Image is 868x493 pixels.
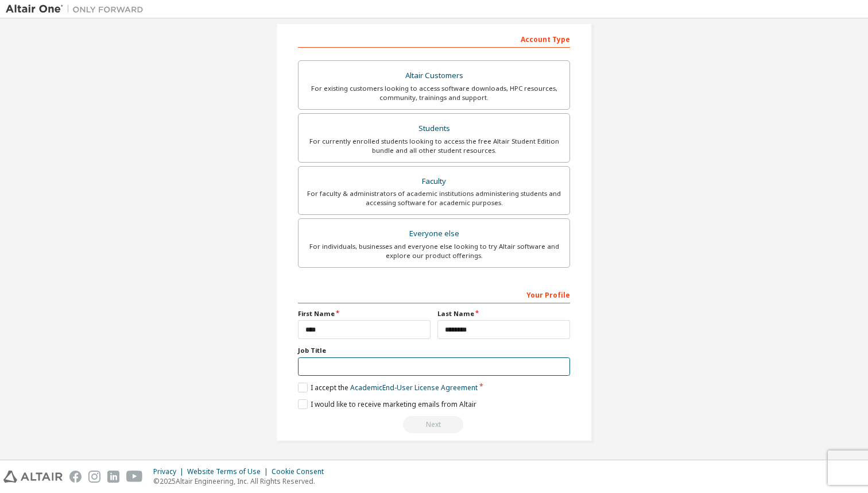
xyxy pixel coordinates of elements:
[305,68,563,84] div: Altair Customers
[298,285,570,303] div: Your Profile
[437,309,570,318] label: Last Name
[305,84,563,102] div: For existing customers looking to access software downloads, HPC resources, community, trainings ...
[298,309,431,318] label: First Name
[107,471,119,483] img: linkedin.svg
[305,242,563,260] div: For individuals, businesses and everyone else looking to try Altair software and explore our prod...
[126,471,143,483] img: youtube.svg
[298,383,478,392] label: I accept the
[305,121,563,137] div: Students
[305,174,563,190] div: Faculty
[305,137,563,155] div: For currently enrolled students looking to access the free Altair Student Edition bundle and all ...
[298,416,570,433] div: Read and acccept EULA to continue
[3,471,63,483] img: altair_logo.svg
[272,467,331,476] div: Cookie Consent
[88,471,100,483] img: instagram.svg
[6,3,149,15] img: Altair One
[298,399,476,409] label: I would like to receive marketing emails from Altair
[153,476,331,486] p: © 2025 Altair Engineering, Inc. All Rights Reserved.
[298,346,570,355] label: Job Title
[305,189,563,207] div: For faculty & administrators of academic institutions administering students and accessing softwa...
[153,467,187,476] div: Privacy
[305,226,563,242] div: Everyone else
[69,471,82,483] img: facebook.svg
[187,467,272,476] div: Website Terms of Use
[350,383,478,392] a: Academic End-User License Agreement
[298,29,570,48] div: Account Type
